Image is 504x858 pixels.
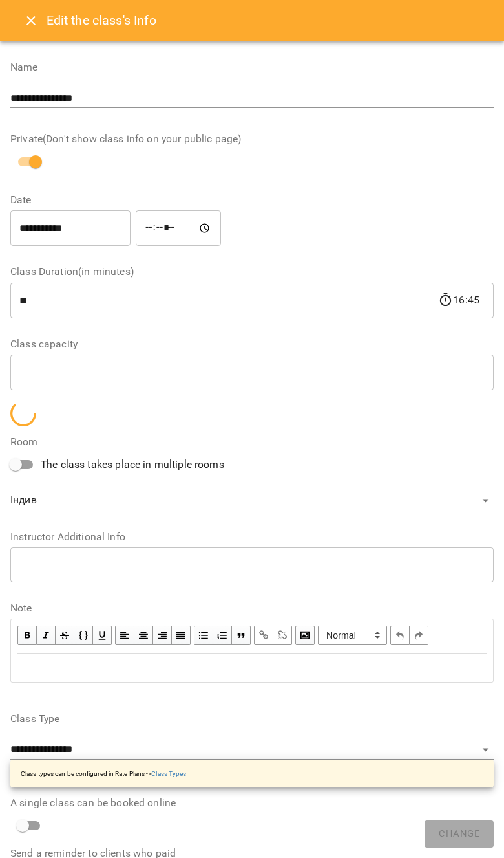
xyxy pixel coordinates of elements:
[172,626,191,645] button: Align Justify
[115,626,134,645] button: Align Left
[10,134,494,144] label: Private(Don't show class info on your public page)
[93,626,112,645] button: Underline
[74,626,93,645] button: Monospace
[10,603,494,613] label: Note
[10,437,494,447] label: Room
[151,770,186,777] a: Class Types
[232,626,251,645] button: Blockquote
[10,490,494,511] div: Індив
[17,626,37,645] button: Bold
[194,626,213,645] button: UL
[37,626,56,645] button: Italic
[390,626,410,645] button: Undo
[10,714,494,724] label: Class Type
[318,626,387,645] span: Normal
[254,626,273,645] button: Link
[21,769,186,778] p: Class types can be configured in Rate Plans ->
[10,195,494,205] label: Date
[10,62,494,72] label: Name
[10,267,494,277] label: Class Duration(in minutes)
[10,339,494,349] label: Class capacity
[12,654,492,681] div: Edit text
[56,626,74,645] button: Strikethrough
[295,626,315,645] button: Image
[41,457,224,472] span: The class takes place in multiple rooms
[16,5,47,36] button: Close
[213,626,232,645] button: OL
[10,798,494,808] label: A single class can be booked online
[410,626,428,645] button: Redo
[134,626,153,645] button: Align Center
[47,10,156,30] h6: Edit the class's Info
[153,626,172,645] button: Align Right
[10,532,494,542] label: Instructor Additional Info
[273,626,292,645] button: Remove Link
